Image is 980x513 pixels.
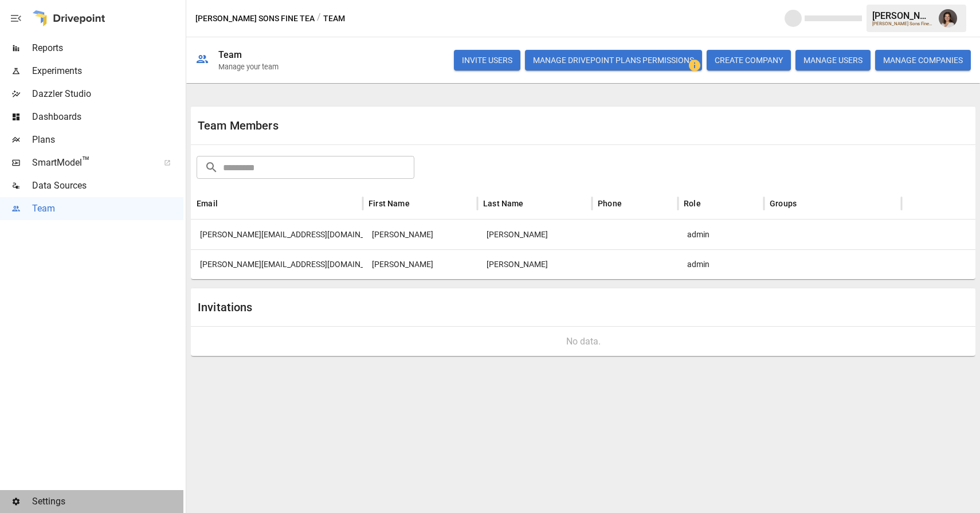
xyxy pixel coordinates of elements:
div: admin [678,249,764,279]
button: Sort [623,195,639,212]
div: Harney [477,220,592,249]
button: CREATE COMPANY [707,50,791,71]
button: Sort [525,195,541,212]
div: admin [678,220,764,249]
span: Dazzler Studio [32,87,183,101]
div: emeric@harneyteas.com [191,249,363,279]
button: Franziska Ibscher [932,2,964,34]
div: Manage your team [218,62,279,71]
span: Data Sources [32,179,183,193]
div: Phone [598,199,622,208]
button: MANAGE COMPANIES [875,50,971,71]
img: Franziska Ibscher [939,9,957,28]
span: Experiments [32,64,183,78]
button: Manage Drivepoint Plans Permissions [525,50,702,71]
button: [PERSON_NAME] Sons Fine Tea [195,11,315,26]
button: Sort [219,195,235,212]
div: Harney [477,249,592,279]
div: Invitations [198,300,583,314]
div: Emeric [363,249,477,279]
span: Plans [32,133,183,147]
div: Email [197,199,218,208]
span: SmartModel [32,156,151,170]
button: Sort [702,195,718,212]
div: Role [684,199,701,208]
span: ™ [82,154,90,169]
div: No data. [200,336,966,347]
span: Team [32,202,183,216]
button: Sort [411,195,427,212]
div: [PERSON_NAME] Sons Fine Tea [872,21,932,26]
div: Team Members [198,119,583,132]
div: Michael [363,220,477,249]
button: MANAGE USERS [795,50,871,71]
div: Last Name [483,199,524,208]
div: [PERSON_NAME] [872,10,932,21]
span: Reports [32,41,183,55]
div: First Name [369,199,410,208]
div: / [317,11,321,26]
span: Dashboards [32,110,183,124]
div: michael@harneyteas.com [191,220,363,249]
div: Groups [770,199,797,208]
span: Settings [32,495,183,508]
div: Team [218,49,242,60]
button: INVITE USERS [454,50,520,71]
button: Sort [798,195,814,212]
